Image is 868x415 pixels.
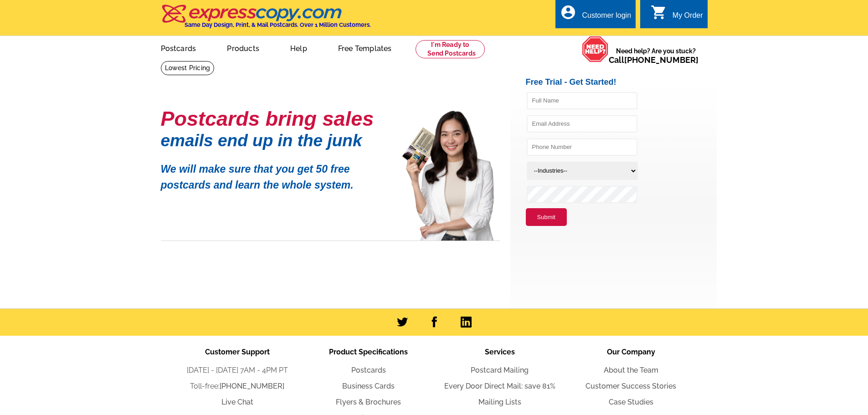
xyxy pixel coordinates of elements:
span: Customer Support [205,348,270,356]
span: Services [485,348,515,356]
i: shopping_cart [651,4,667,20]
a: Postcard Mailing [471,366,529,374]
a: Postcards [351,366,386,374]
button: Submit [526,208,567,226]
span: Our Company [607,348,655,356]
p: We will make sure that you get 50 free postcards and learn the whole system. [161,154,389,193]
input: Phone Number [527,138,637,156]
h2: Free Trial - Get Started! [526,77,717,87]
a: Mailing Lists [478,398,521,406]
a: account_circle Customer login [560,10,631,21]
span: Call [609,55,699,65]
a: Live Chat [221,398,253,406]
a: Free Templates [324,37,406,58]
a: Help [276,37,322,58]
a: Products [212,37,274,58]
i: account_circle [560,4,576,20]
input: Email Address [527,115,637,133]
a: Every Door Direct Mail: save 81% [444,382,555,390]
a: [PHONE_NUMBER] [624,55,699,65]
a: [PHONE_NUMBER] [220,382,284,390]
li: Toll-free: [172,381,303,392]
span: Need help? Are you stuck? [609,46,703,65]
a: Business Cards [342,382,395,390]
a: About the Team [604,366,658,374]
div: Customer login [582,11,631,24]
li: [DATE] - [DATE] 7AM - 4PM PT [172,365,303,376]
a: shopping_cart My Order [651,10,703,21]
h4: Same Day Design, Print, & Mail Postcards. Over 1 Million Customers. [185,21,371,28]
a: Case Studies [609,398,653,406]
span: Product Specifications [329,348,408,356]
h1: Postcards bring sales [161,111,389,127]
a: Customer Success Stories [586,382,676,390]
a: Postcards [146,37,211,58]
img: help [582,36,609,62]
div: My Order [673,11,703,24]
a: Flyers & Brochures [336,398,401,406]
input: Full Name [527,92,637,109]
h1: emails end up in the junk [161,136,389,145]
a: Same Day Design, Print, & Mail Postcards. Over 1 Million Customers. [161,11,371,28]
